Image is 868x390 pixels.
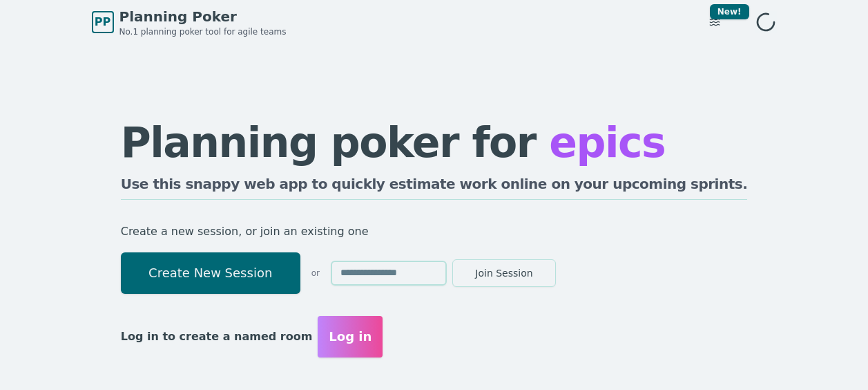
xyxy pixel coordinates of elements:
div: New! [710,4,749,19]
a: PPPlanning PokerNo.1 planning poker tool for agile teams [92,7,287,37]
button: New! [702,10,727,35]
button: Log in [318,316,383,357]
p: Create a new session, or join an existing one [121,222,748,241]
span: PP [95,14,110,30]
h1: Planning poker for [121,122,748,163]
span: No.1 planning poker tool for agile teams [119,26,287,37]
span: Planning Poker [119,7,287,26]
span: epics [549,118,665,167]
span: Log in [329,327,372,346]
span: or [311,268,320,279]
p: Log in to create a named room [121,327,313,346]
h2: Use this snappy web app to quickly estimate work online on your upcoming sprints. [121,174,748,200]
button: Create New Session [121,252,300,294]
button: Join Session [452,259,556,287]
